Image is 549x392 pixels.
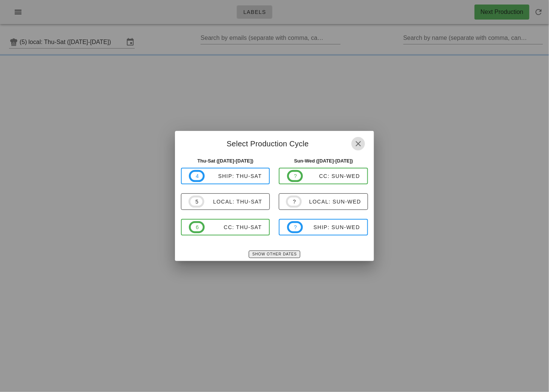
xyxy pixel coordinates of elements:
[294,223,297,231] span: ?
[279,219,368,236] button: ?ship: Sun-Wed
[204,199,262,205] div: local: Thu-Sat
[195,223,198,231] span: 6
[292,198,295,206] span: ?
[205,173,262,179] div: ship: Thu-Sat
[252,252,297,256] span: Show Other Dates
[302,199,361,205] div: local: Sun-Wed
[279,193,368,210] button: ?local: Sun-Wed
[249,251,300,258] button: Show Other Dates
[181,219,270,236] button: 6CC: Thu-Sat
[205,224,262,230] div: CC: Thu-Sat
[294,158,353,164] strong: Sun-Wed ([DATE]-[DATE])
[294,172,297,180] span: ?
[175,131,374,154] div: Select Production Cycle
[303,224,360,230] div: ship: Sun-Wed
[195,172,198,180] span: 4
[279,168,368,184] button: ?CC: Sun-Wed
[195,198,198,206] span: 5
[181,193,270,210] button: 5local: Thu-Sat
[198,158,254,164] strong: Thu-Sat ([DATE]-[DATE])
[303,173,360,179] div: CC: Sun-Wed
[181,168,270,184] button: 4ship: Thu-Sat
